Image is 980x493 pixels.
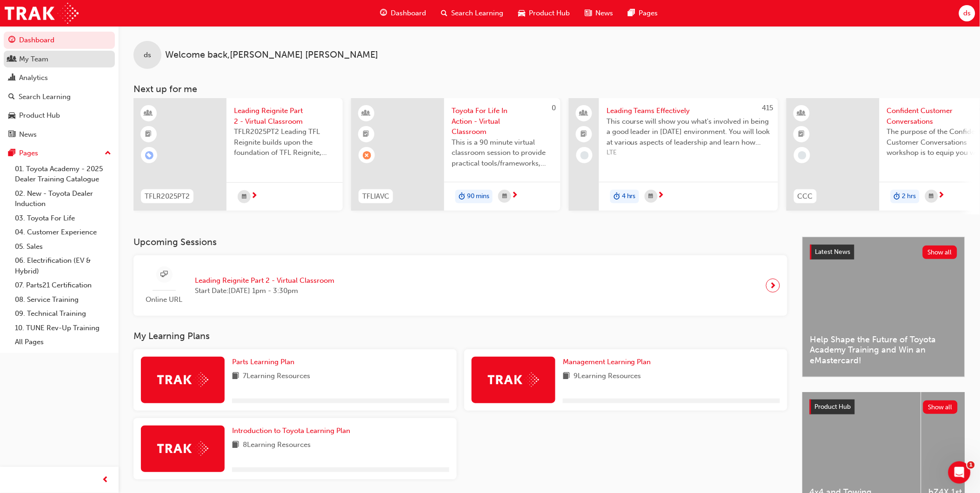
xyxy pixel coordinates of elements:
span: chart-icon [8,74,15,82]
span: people-icon [8,55,15,64]
span: TFLIAVC [362,191,389,202]
span: calendar-icon [649,191,653,202]
span: duration-icon [613,191,620,203]
img: Trak [157,373,208,387]
span: Pages [639,8,658,19]
a: 03. Toyota For Life [11,211,115,226]
span: learningRecordVerb_NONE-icon [580,151,589,160]
span: Toyota For Life In Action - Virtual Classroom [452,106,553,137]
a: 08. Service Training [11,293,115,307]
span: Online URL [141,294,187,305]
a: Analytics [4,69,115,87]
span: LTE [607,147,771,158]
span: Introduction to Toyota Learning Plan [232,426,350,435]
a: search-iconSearch Learning [433,4,511,23]
span: learningRecordVerb_NONE-icon [798,151,807,160]
span: next-icon [251,192,258,200]
a: Product HubShow all [810,400,958,414]
span: next-icon [658,192,665,200]
span: search-icon [441,7,447,19]
span: booktick-icon [363,128,370,140]
div: Search Learning [19,92,71,102]
span: learningResourceType_INSTRUCTOR_LED-icon [799,107,805,120]
span: 9 Learning Resources [573,371,641,382]
span: Latest News [815,248,851,256]
a: Online URLLeading Reignite Part 2 - Virtual ClassroomStart Date:[DATE] 1pm - 3:30pm [141,263,780,309]
span: Parts Learning Plan [232,358,294,366]
span: 4 hrs [622,191,636,202]
span: 2 hrs [902,191,916,202]
span: learningResourceType_INSTRUCTOR_LED-icon [363,107,370,120]
span: booktick-icon [581,128,587,140]
span: prev-icon [102,474,109,486]
span: TFLR2025PT2 [145,191,190,202]
a: Management Learning Plan [563,357,655,367]
button: Show all [923,246,958,259]
button: Pages [4,145,115,162]
span: ds [963,8,971,19]
a: 10. TUNE Rev-Up Training [11,321,115,335]
span: people-icon [581,107,587,120]
span: Management Learning Plan [563,358,651,366]
a: Search Learning [4,88,115,106]
a: 07. Parts21 Certification [11,278,115,293]
a: TFLR2025PT2Leading Reignite Part 2 - Virtual ClassroomTFLR2025PT2 Leading TFL Reignite builds upo... [133,98,343,211]
span: sessionType_ONLINE_URL-icon [161,269,168,280]
span: up-icon [105,147,111,160]
button: ds [959,5,975,21]
span: learningResourceType_INSTRUCTOR_LED-icon [146,107,152,120]
span: This is a 90 minute virtual classroom session to provide practical tools/frameworks, behaviours a... [452,137,553,169]
h3: My Learning Plans [133,331,787,341]
div: Pages [19,148,38,159]
span: This course will show you what's involved in being a good leader in [DATE] environment. You will ... [607,116,771,148]
span: pages-icon [628,7,635,19]
span: car-icon [518,7,525,19]
span: CCC [798,191,813,202]
h3: Upcoming Sessions [133,237,787,247]
span: guage-icon [380,7,387,19]
a: 0TFLIAVCToyota For Life In Action - Virtual ClassroomThis is a 90 minute virtual classroom sessio... [351,98,560,211]
div: My Team [19,54,48,65]
a: 415Leading Teams EffectivelyThis course will show you what's involved in being a good leader in [... [569,98,778,211]
span: News [595,8,613,19]
a: 02. New - Toyota Dealer Induction [11,187,115,211]
button: Show all [923,400,958,414]
span: Leading Reignite Part 2 - Virtual Classroom [234,106,335,127]
span: Product Hub [529,8,570,19]
span: Dashboard [391,8,426,19]
div: News [19,129,37,140]
iframe: Intercom live chat [948,461,971,484]
a: 01. Toyota Academy - 2025 Dealer Training Catalogue [11,162,115,187]
span: 90 mins [467,191,489,202]
span: news-icon [585,7,592,19]
a: 09. Technical Training [11,306,115,321]
img: Trak [488,373,539,387]
span: guage-icon [8,36,15,45]
span: Help Shape the Future of Toyota Academy Training and Win an eMastercard! [810,334,957,366]
span: book-icon [563,371,570,382]
a: Latest NewsShow allHelp Shape the Future of Toyota Academy Training and Win an eMastercard! [802,237,965,377]
span: 415 [762,104,773,112]
span: calendar-icon [242,191,247,203]
span: learningRecordVerb_ABSENT-icon [363,151,371,160]
button: DashboardMy TeamAnalyticsSearch LearningProduct HubNews [4,30,115,145]
span: Welcome back , [PERSON_NAME] [PERSON_NAME] [165,50,378,60]
span: Leading Teams Effectively [607,106,771,116]
a: Parts Learning Plan [232,357,298,367]
img: Trak [157,441,208,456]
img: Trak [5,3,79,24]
span: next-icon [938,192,945,200]
a: 04. Customer Experience [11,225,115,240]
span: search-icon [8,93,15,101]
span: calendar-icon [929,191,934,202]
a: Product Hub [4,107,115,124]
span: 8 Learning Resources [243,440,311,451]
div: Analytics [19,73,48,83]
span: learningRecordVerb_ENROLL-icon [145,151,153,160]
span: duration-icon [894,191,900,203]
span: news-icon [8,131,15,139]
a: Introduction to Toyota Learning Plan [232,426,354,436]
a: Latest NewsShow all [810,245,957,260]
